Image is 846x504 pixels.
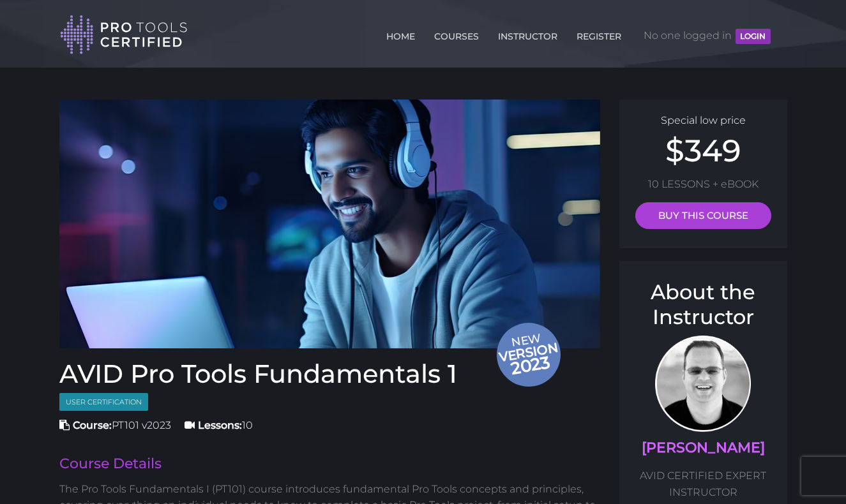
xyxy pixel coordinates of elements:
span: No one logged in [644,17,770,55]
span: 2023 [497,350,563,381]
h1: AVID Pro Tools Fundamentals 1 [59,361,601,387]
img: AVID Expert Instructor, Professor Scott Beckett profile photo [655,336,751,432]
a: REGISTER [573,24,624,44]
p: AVID CERTIFIED EXPERT INSTRUCTOR [632,468,774,500]
a: Newversion 2023 [59,100,601,348]
p: 10 LESSONS + eBOOK [632,176,774,193]
span: 10 [185,419,253,431]
span: version [496,343,560,360]
strong: Course: [73,419,112,431]
strong: Lessons: [198,419,242,431]
a: HOME [383,24,418,44]
span: User Certification [59,393,148,411]
span: New [496,330,564,380]
span: PT101 v2023 [59,419,171,431]
a: [PERSON_NAME] [642,439,765,456]
button: LOGIN [736,29,770,44]
span: Special low price [661,114,746,126]
a: BUY THIS COURSE [635,202,771,229]
a: INSTRUCTOR [495,24,561,44]
img: Pro tools certified Fundamentals 1 Course cover [59,100,601,348]
h2: $349 [632,135,774,166]
a: COURSES [431,24,482,44]
h2: Course Details [59,457,601,471]
img: Pro Tools Certified Logo [60,14,188,56]
h3: About the Instructor [632,280,774,329]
